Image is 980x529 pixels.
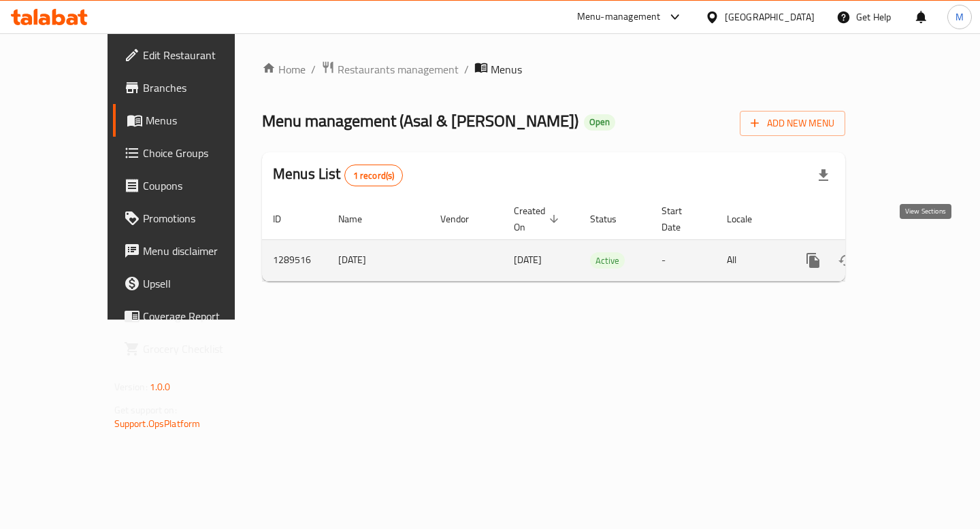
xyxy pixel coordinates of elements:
span: Open [584,116,615,128]
div: Active [590,252,625,269]
span: Menus [491,61,522,78]
th: Actions [786,199,938,240]
span: Menus [146,112,260,129]
span: M [955,10,964,24]
span: Edit Restaurant [143,47,260,63]
div: [GEOGRAPHIC_DATA] [725,10,815,24]
span: Coupons [143,177,260,194]
a: Restaurants management [321,61,459,78]
span: Start Date [661,203,700,235]
div: Total records count [344,165,404,186]
span: Active [590,253,625,269]
span: Version: [114,378,148,396]
span: Choice Groups [143,145,260,161]
span: Vendor [440,211,487,227]
span: Restaurants management [338,61,459,78]
a: Edit Restaurant [113,39,271,71]
span: Promotions [143,210,260,226]
span: Menu management ( Asal & [PERSON_NAME] ) [262,105,578,136]
a: Upsell [113,267,271,300]
td: All [716,239,786,281]
div: Menu-management [577,9,661,25]
td: - [651,239,716,281]
a: Promotions [113,202,271,235]
h2: Menus List [273,164,403,186]
span: Status [590,211,634,227]
div: Open [584,114,615,131]
button: more [797,244,830,277]
a: Choice Groups [113,137,271,169]
button: Change Status [830,244,862,277]
span: Get support on: [114,401,177,419]
a: Coupons [113,169,271,202]
span: Coverage Report [143,308,260,324]
span: Name [338,211,380,227]
span: 1 record(s) [345,169,403,182]
span: Add New Menu [751,115,834,132]
span: ID [273,211,299,227]
span: Branches [143,80,260,96]
span: 1.0.0 [150,378,171,396]
span: Locale [727,211,770,227]
a: Grocery Checklist [113,332,271,365]
table: enhanced table [262,199,938,281]
td: 1289516 [262,239,327,281]
span: Grocery Checklist [143,341,260,357]
span: [DATE] [514,251,542,269]
li: / [311,61,316,78]
a: Menus [113,104,271,137]
a: Branches [113,71,271,104]
button: Add New Menu [740,111,845,136]
a: Home [262,61,306,78]
span: Created On [514,203,563,235]
div: Export file [807,159,840,192]
a: Coverage Report [113,300,271,332]
a: Support.OpsPlatform [114,415,201,432]
li: / [464,61,469,78]
td: [DATE] [327,239,429,281]
a: Menu disclaimer [113,235,271,267]
span: Upsell [143,275,260,292]
nav: breadcrumb [262,61,845,78]
span: Menu disclaimer [143,243,260,259]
